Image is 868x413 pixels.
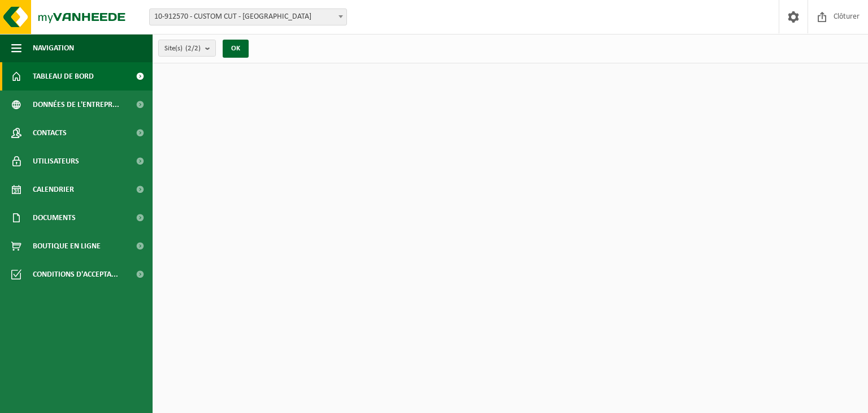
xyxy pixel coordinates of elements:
span: Site(s) [164,40,201,57]
span: 10-912570 - CUSTOM CUT - ANDERLECHT [149,8,347,25]
span: Documents [33,204,76,232]
span: Utilisateurs [33,147,79,175]
span: Tableau de bord [33,62,94,91]
span: Navigation [33,34,74,62]
button: OK [223,40,249,58]
span: Boutique en ligne [33,232,101,260]
span: Données de l'entrepr... [33,91,119,119]
span: Conditions d'accepta... [33,260,118,289]
button: Site(s)(2/2) [158,40,216,57]
span: Calendrier [33,175,74,204]
count: (2/2) [185,45,201,52]
span: Contacts [33,119,67,147]
span: 10-912570 - CUSTOM CUT - ANDERLECHT [150,9,346,25]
